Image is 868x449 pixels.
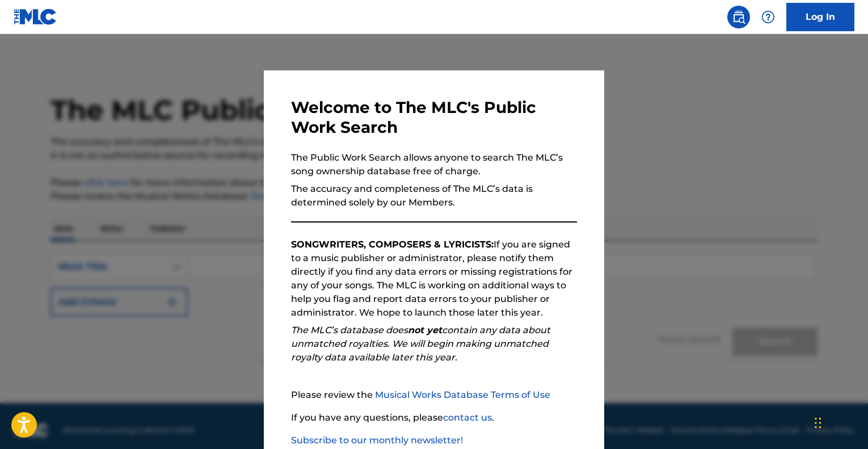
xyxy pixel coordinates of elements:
[375,389,550,400] a: Musical Works Database Terms of Use
[291,325,550,363] em: The MLC’s database does contain any data about unmatched royalties. We will begin making unmatche...
[732,10,745,24] img: search
[291,151,577,178] p: The Public Work Search allows anyone to search The MLC’s song ownership database free of charge.
[291,435,463,446] a: Subscribe to our monthly newsletter!
[291,238,577,320] p: If you are signed to a music publisher or administrator, please notify them directly if you find ...
[14,9,57,25] img: MLC Logo
[815,406,821,440] div: Drag
[291,411,577,425] p: If you have any questions, please .
[761,10,775,24] img: help
[291,239,494,250] strong: SONGWRITERS, COMPOSERS & LYRICISTS:
[408,325,442,335] strong: not yet
[757,6,779,28] div: Help
[727,6,750,28] a: Public Search
[811,395,868,449] iframe: Chat Widget
[291,388,577,402] p: Please review the
[291,98,577,137] h3: Welcome to The MLC's Public Work Search
[443,412,492,423] a: contact us
[291,182,577,209] p: The accuracy and completeness of The MLC’s data is determined solely by our Members.
[786,3,854,31] a: Log In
